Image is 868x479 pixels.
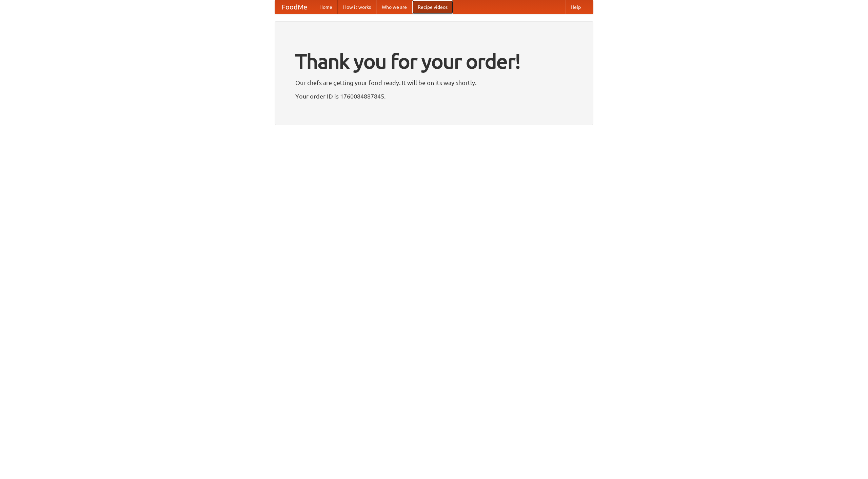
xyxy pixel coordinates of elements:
p: Our chefs are getting your food ready. It will be on its way shortly. [295,78,573,88]
a: FoodMe [275,0,314,14]
a: Who we are [376,0,412,14]
a: Recipe videos [412,0,453,14]
p: Your order ID is 1760084887845. [295,91,573,101]
a: Home [314,0,338,14]
a: Help [565,0,586,14]
h1: Thank you for your order! [295,45,573,78]
a: How it works [338,0,376,14]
